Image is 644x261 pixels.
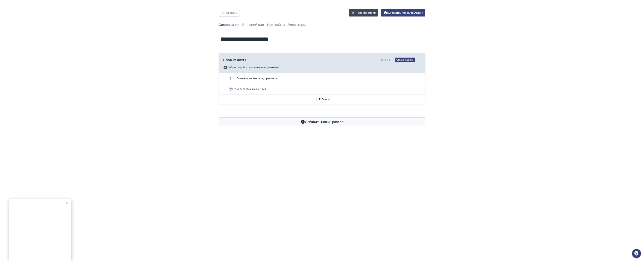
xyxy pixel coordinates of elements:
[288,23,306,27] a: Редакторы
[234,76,277,80] span: 1. Введение в проектное управление
[219,23,239,27] a: Содержание
[242,23,264,27] a: Внешний вид
[379,58,390,61] div: Черновик
[223,58,246,62] span: Новая секция 1
[395,58,415,62] button: Опубликовать
[234,87,268,91] span: 2. Интерактивный лонгрид 1
[219,9,239,16] button: Закрыть
[219,117,425,126] button: Добавить новый раздел
[267,23,285,27] a: Настройки
[349,9,378,16] button: Предпросмотр
[223,64,280,70] button: Добавить файлы для скачивания учениками
[219,73,425,84] div: 1. Введение в проектное управление
[219,94,425,104] button: Добавить
[219,84,425,94] div: 2. Интерактивный лонгрид 1
[381,9,425,16] button: Добавить поток обучения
